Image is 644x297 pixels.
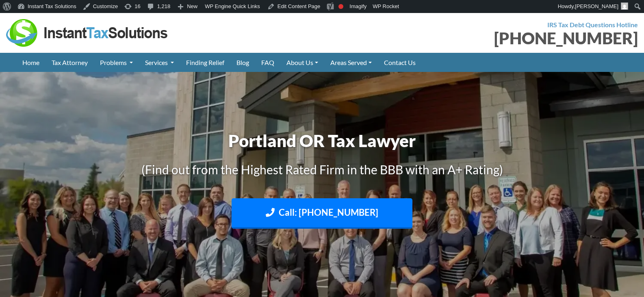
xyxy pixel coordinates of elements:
img: Instant Tax Solutions Logo [6,19,169,47]
a: Home [16,53,46,72]
a: Instant Tax Solutions Logo [6,28,169,36]
a: FAQ [255,53,280,72]
a: About Us [280,53,324,72]
a: Tax Attorney [46,53,94,72]
strong: IRS Tax Debt Questions Hotline [547,21,638,28]
span: [PERSON_NAME] [575,3,618,9]
h3: (Find out from the Highest Rated Firm in the BBB with an A+ Rating) [97,161,548,178]
a: Finding Relief [180,53,230,72]
div: Focus keyphrase not set [338,4,343,9]
div: [PHONE_NUMBER] [328,30,638,46]
a: Areas Served [324,53,378,72]
h1: Portland OR Tax Lawyer [97,129,548,153]
a: Problems [94,53,139,72]
a: Contact Us [378,53,422,72]
a: Services [139,53,180,72]
a: Call: [PHONE_NUMBER] [232,198,412,229]
a: Blog [230,53,255,72]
